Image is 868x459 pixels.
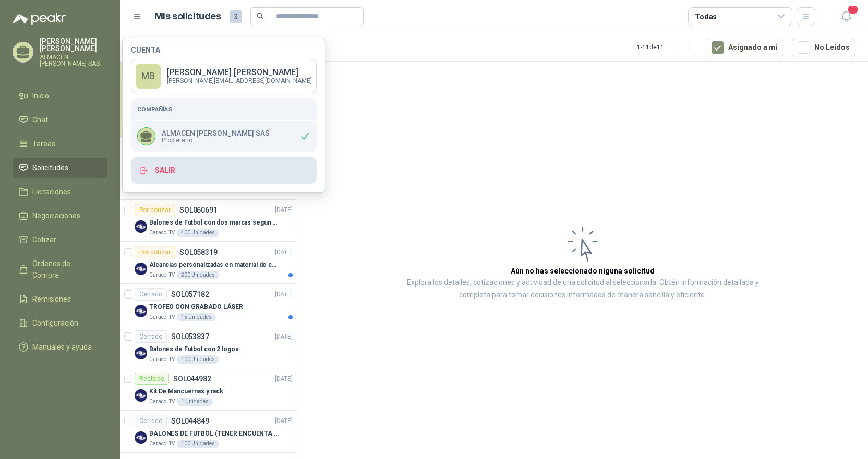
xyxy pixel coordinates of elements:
p: Caracol TV [149,229,175,237]
div: Cerrado [135,330,167,343]
span: Inicio [32,90,49,102]
div: Todas [695,11,717,22]
p: Balones de Futbol con 2 logos [149,344,239,354]
button: Asignado a mi [706,38,783,57]
a: Inicio [13,86,107,106]
img: Company Logo [135,263,147,275]
div: 1 Unidades [177,398,213,406]
a: Chat [13,110,107,130]
p: [DATE] [275,416,293,426]
img: Company Logo [135,220,147,233]
span: Negociaciones [32,210,80,221]
p: [DATE] [275,247,293,257]
a: CerradoSOL057182[DATE] Company LogoTROFEO CON GRABADO LÁSERCaracol TV15 Unidades [120,284,297,326]
a: RecibidoSOL044982[DATE] Company LogoKit De Mancuernas y rackCaracol TV1 Unidades [120,368,297,411]
button: Salir [131,157,317,184]
img: Company Logo [135,431,147,444]
p: ALMACEN [PERSON_NAME] SAS [40,54,107,67]
h3: Aún no has seleccionado niguna solicitud [511,265,655,277]
button: No Leídos [792,38,855,57]
p: Caracol TV [149,313,175,321]
p: [PERSON_NAME][EMAIL_ADDRESS][DOMAIN_NAME] [167,78,312,84]
p: TROFEO CON GRABADO LÁSER [149,302,243,312]
p: Explora los detalles, cotizaciones y actividad de una solicitud al seleccionarla. Obtén informaci... [402,277,764,302]
span: 1 [847,5,859,15]
p: SOL057182 [171,291,209,298]
p: Kit De Mancuernas y rack [149,387,223,396]
span: Configuración [32,317,78,329]
div: 15 Unidades [177,313,216,321]
a: Manuales y ayuda [13,337,107,357]
a: Por cotizarSOL060691[DATE] Company LogoBalones de Futbol con dos marcas segun adjunto. Adjuntar c... [120,200,297,242]
p: Caracol TV [149,398,175,406]
div: MB [136,64,161,89]
p: SOL053837 [171,333,209,340]
a: Remisiones [13,289,107,309]
span: Remisiones [32,293,71,305]
p: [DATE] [275,332,293,342]
div: Por cotizar [135,204,175,216]
span: Tareas [32,138,55,150]
h5: Compañías [137,105,310,114]
a: CerradoSOL053837[DATE] Company LogoBalones de Futbol con 2 logosCaracol TV100 Unidades [120,326,297,368]
span: Órdenes de Compra [32,258,98,281]
a: Solicitudes [13,158,107,178]
p: Caracol TV [149,271,175,279]
p: [PERSON_NAME] [PERSON_NAME] [40,38,107,52]
span: 3 [230,10,242,23]
a: Por cotizarSOL058319[DATE] Company LogoAlcancías personalizadas en material de cerámica (VER ADJU... [120,242,297,284]
div: Cerrado [135,288,167,301]
div: 400 Unidades [177,229,219,237]
a: Negociaciones [13,206,107,226]
p: [DATE] [275,290,293,300]
img: Company Logo [135,305,147,317]
p: Caracol TV [149,355,175,364]
div: ALMACEN [PERSON_NAME] SASPropietario [131,121,317,152]
h1: Mis solicitudes [154,9,221,24]
h4: Cuenta [131,46,317,54]
a: Cotizar [13,230,107,250]
p: ALMACEN [PERSON_NAME] SAS [162,130,270,137]
span: Chat [32,114,48,126]
p: [DATE] [275,205,293,215]
p: BALONES DE FUTBOL (TENER ENCUENTA EL ADJUNTO, SI ALCANZAN O NO) [149,429,279,439]
button: 1 [837,7,855,26]
div: 200 Unidades [177,271,219,279]
p: SOL044849 [171,417,209,425]
div: 100 Unidades [177,440,219,448]
a: MB[PERSON_NAME] [PERSON_NAME][PERSON_NAME][EMAIL_ADDRESS][DOMAIN_NAME] [131,59,317,93]
div: 100 Unidades [177,355,219,364]
p: [DATE] [275,374,293,384]
p: [PERSON_NAME] [PERSON_NAME] [167,68,312,77]
img: Company Logo [135,347,147,359]
a: Licitaciones [13,182,107,202]
span: search [257,13,264,20]
span: Cotizar [32,234,56,245]
p: SOL058319 [179,249,218,256]
p: SOL044982 [173,375,211,382]
p: Alcancías personalizadas en material de cerámica (VER ADJUNTO) [149,260,279,270]
a: Órdenes de Compra [13,254,107,285]
span: Propietario [162,137,270,143]
a: Tareas [13,134,107,154]
p: Caracol TV [149,440,175,448]
span: Manuales y ayuda [32,341,92,353]
div: Recibido [135,373,169,385]
p: Balones de Futbol con dos marcas segun adjunto. Adjuntar cotizacion en su formato [149,218,279,228]
a: Configuración [13,313,107,333]
span: Licitaciones [32,186,71,197]
div: Cerrado [135,415,167,427]
p: SOL060691 [179,206,218,214]
span: Solicitudes [32,162,68,173]
div: 1 - 11 de 11 [637,39,697,56]
a: CerradoSOL044849[DATE] Company LogoBALONES DE FUTBOL (TENER ENCUENTA EL ADJUNTO, SI ALCANZAN O NO... [120,411,297,453]
div: Por cotizar [135,246,175,258]
img: Company Logo [135,389,147,402]
img: Logo peakr [13,13,66,25]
